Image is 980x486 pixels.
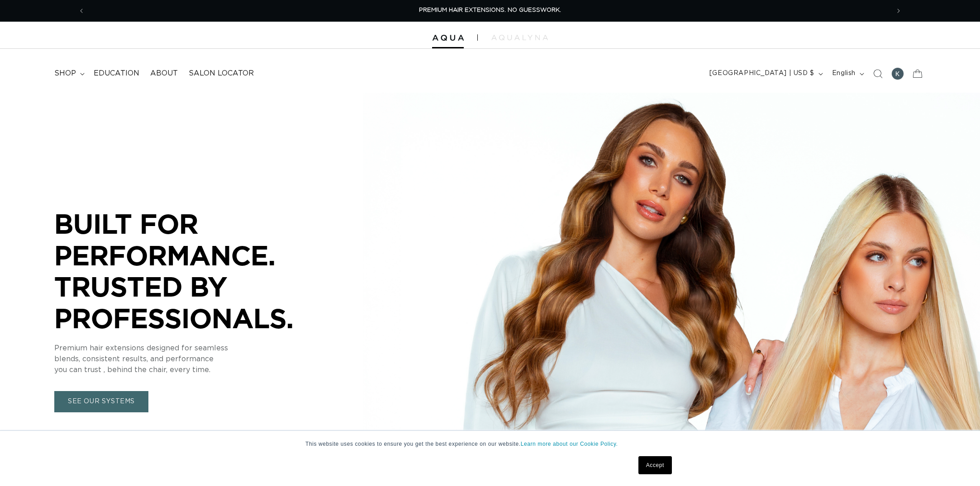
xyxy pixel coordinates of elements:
summary: shop [49,63,88,84]
img: aqualyna.com [491,35,548,40]
a: SEE OUR SYSTEMS [54,392,148,413]
span: shop [54,69,76,78]
span: About [150,69,178,78]
span: English [832,69,856,78]
p: you can trust , behind the chair, every time. [54,365,326,376]
button: [GEOGRAPHIC_DATA] | USD $ [704,65,827,82]
span: [GEOGRAPHIC_DATA] | USD $ [709,69,814,78]
summary: Search [868,64,888,84]
img: Aqua Hair Extensions [432,35,464,41]
a: Accept [638,456,672,474]
p: BUILT FOR PERFORMANCE. TRUSTED BY PROFESSIONALS. [54,208,326,334]
span: Education [94,69,139,78]
a: Education [88,63,145,84]
button: Next announcement [889,2,909,19]
span: Salon Locator [189,69,254,78]
a: Learn more about our Cookie Policy. [521,441,618,447]
span: PREMIUM HAIR EXTENSIONS. NO GUESSWORK. [419,7,561,13]
p: Premium hair extensions designed for seamless [54,343,326,354]
button: Previous announcement [71,2,91,19]
button: English [827,65,868,82]
a: Salon Locator [183,63,259,84]
p: This website uses cookies to ensure you get the best experience on our website. [305,440,675,448]
a: About [145,63,183,84]
p: blends, consistent results, and performance [54,354,326,365]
